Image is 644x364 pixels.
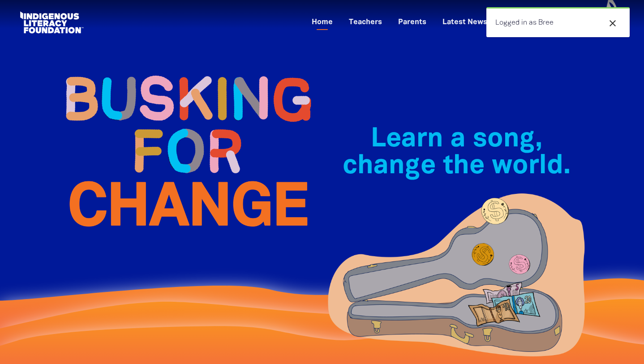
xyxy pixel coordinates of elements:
[437,15,493,30] a: Latest News
[605,17,621,29] button: close
[306,15,338,30] a: Home
[343,15,387,30] a: Teachers
[343,127,571,179] span: Learn a song, change the world.
[486,7,630,37] div: Logged in as Bree
[607,18,618,29] i: close
[393,15,432,30] a: Parents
